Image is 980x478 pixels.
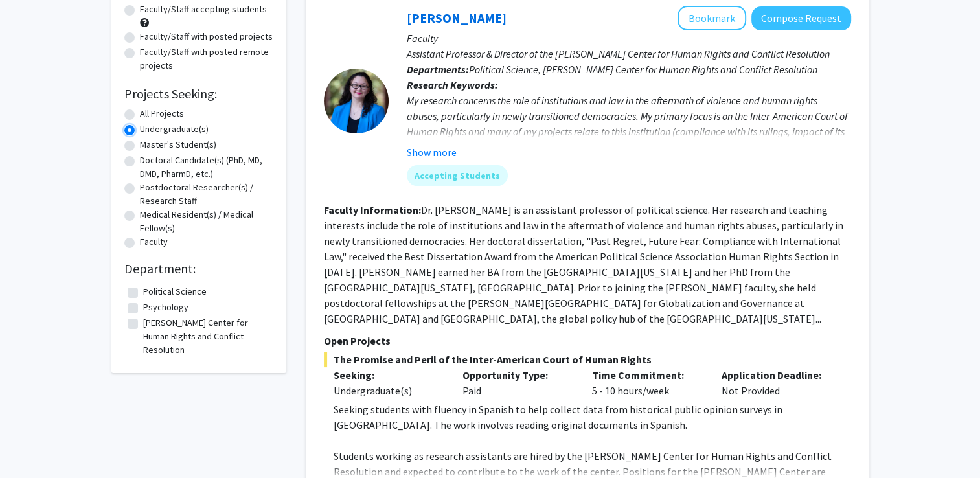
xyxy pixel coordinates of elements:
p: Seeking students with fluency in Spanish to help collect data from historical public opinion surv... [334,402,851,433]
label: Faculty/Staff with posted projects [140,30,273,43]
label: Psychology [143,301,188,314]
b: Departments: [407,63,469,76]
label: Faculty/Staff accepting students [140,3,267,16]
mat-chip: Accepting Students [407,165,508,186]
label: Postdoctoral Researcher(s) / Research Staff [140,181,273,208]
p: Application Deadline: [722,367,832,383]
div: My research concerns the role of institutions and law in the aftermath of violence and human righ... [407,93,851,170]
label: Undergraduate(s) [140,122,209,136]
label: Doctoral Candidate(s) (PhD, MD, DMD, PharmD, etc.) [140,154,273,181]
label: Political Science [143,285,207,299]
label: All Projects [140,107,184,120]
p: Faculty [407,30,851,46]
p: Opportunity Type: [462,367,573,383]
div: 5 - 10 hours/week [582,367,712,398]
fg-read-more: Dr. [PERSON_NAME] is an assistant professor of political science. Her research and teaching inter... [324,203,843,325]
button: Add Francesca Parente to Bookmarks [678,6,746,30]
div: Undergraduate(s) [334,383,444,398]
iframe: Chat [10,420,55,468]
a: [PERSON_NAME] [407,10,507,26]
p: Assistant Professor & Director of the [PERSON_NAME] Center for Human Rights and Conflict Resolution [407,46,851,62]
div: Paid [453,367,582,398]
label: Master's Student(s) [140,138,216,152]
label: [PERSON_NAME] Center for Human Rights and Conflict Resolution [143,316,270,357]
p: Time Commitment: [592,367,702,383]
label: Faculty [140,235,168,249]
b: Research Keywords: [407,78,498,91]
span: Political Science, [PERSON_NAME] Center for Human Rights and Conflict Resolution [469,63,817,76]
b: Faculty Information: [324,203,421,216]
h2: Department: [124,261,273,277]
label: Faculty/Staff with posted remote projects [140,45,273,73]
label: Medical Resident(s) / Medical Fellow(s) [140,208,273,235]
h2: Projects Seeking: [124,86,273,102]
span: The Promise and Peril of the Inter-American Court of Human Rights [324,352,851,367]
div: Not Provided [712,367,841,398]
button: Show more [407,144,457,160]
p: Open Projects [324,333,851,348]
button: Compose Request to Francesca Parente [751,6,851,30]
p: Seeking: [334,367,444,383]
